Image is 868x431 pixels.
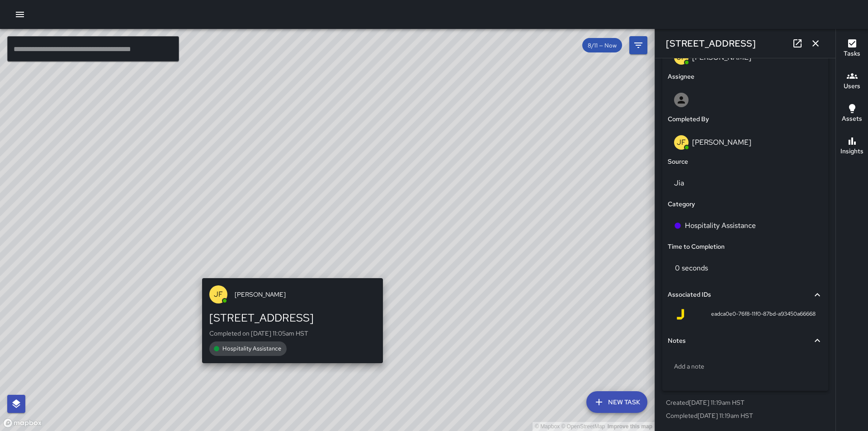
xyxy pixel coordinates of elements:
[214,289,223,300] p: JF
[202,278,383,363] button: JF[PERSON_NAME][STREET_ADDRESS]Completed on [DATE] 11:05am HSTHospitality Assistance
[836,130,868,163] button: Insights
[692,137,751,147] p: [PERSON_NAME]
[582,42,622,49] span: 8/11 — Now
[666,411,825,420] p: Completed [DATE] 11:19am HST
[674,178,816,189] p: Jia
[842,114,862,124] h6: Assets
[666,36,756,51] h6: [STREET_ADDRESS]
[668,199,695,209] h6: Category
[675,263,708,273] p: 0 seconds
[668,290,711,300] h6: Associated IDs
[586,391,647,413] button: New Task
[668,331,823,351] div: Notes
[836,98,868,130] button: Assets
[209,329,376,338] p: Completed on [DATE] 11:05am HST
[668,72,694,82] h6: Assignee
[836,65,868,98] button: Users
[844,49,860,59] h6: Tasks
[209,311,376,325] div: [STREET_ADDRESS]
[844,81,860,91] h6: Users
[668,157,688,167] h6: Source
[836,33,868,65] button: Tasks
[217,345,287,352] span: Hospitality Assistance
[668,114,709,124] h6: Completed By
[629,36,647,54] button: Filters
[666,398,825,407] p: Created [DATE] 11:19am HST
[235,290,376,299] span: [PERSON_NAME]
[668,284,823,305] div: Associated IDs
[711,310,816,319] span: eadca0e0-76f8-11f0-87bd-a93450a66668
[668,336,686,346] h6: Notes
[840,147,863,156] h6: Insights
[668,242,725,252] h6: Time to Completion
[685,220,756,231] p: Hospitality Assistance
[677,137,686,148] p: JF
[674,362,816,371] p: Add a note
